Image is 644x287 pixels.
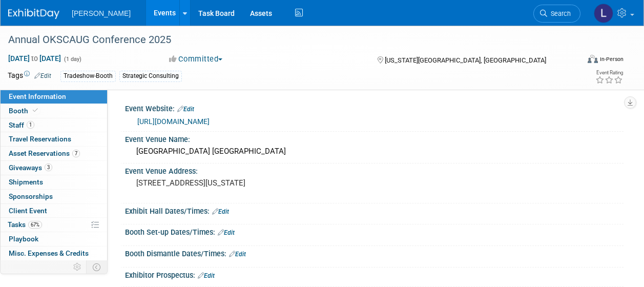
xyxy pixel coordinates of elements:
[177,106,194,113] a: Edit
[1,90,107,104] a: Event Information
[60,71,116,81] div: Tradeshow-Booth
[136,178,321,188] pre: [STREET_ADDRESS][US_STATE]
[9,235,38,243] span: Playbook
[9,192,53,200] span: Sponsorships
[125,268,624,281] div: Exhibitor Prospectus:
[9,107,40,115] span: Booth
[547,10,571,17] span: Search
[33,108,38,113] i: Booth reservation complete
[5,31,571,49] div: Annual OKSCAUG Conference 2025
[385,56,546,64] span: [US_STATE][GEOGRAPHIC_DATA], [GEOGRAPHIC_DATA]
[34,72,51,79] a: Edit
[588,55,598,63] img: Format-Inperson.png
[1,232,107,246] a: Playbook
[198,272,215,279] a: Edit
[28,221,42,229] span: 67%
[9,92,66,100] span: Event Information
[8,9,59,19] img: ExhibitDay
[27,121,34,129] span: 1
[125,203,624,217] div: Exhibit Hall Dates/Times:
[1,247,107,260] a: Misc. Expenses & Credits
[9,121,34,129] span: Staff
[1,190,107,203] a: Sponsorships
[9,135,71,143] span: Travel Reservations
[1,104,107,118] a: Booth
[9,178,43,186] span: Shipments
[218,229,235,236] a: Edit
[125,224,624,238] div: Booth Set-up Dates/Times:
[63,56,81,63] span: (1 day)
[1,175,107,189] a: Shipments
[1,204,107,218] a: Client Event
[1,161,107,175] a: Giveaways3
[125,132,624,145] div: Event Venue Name:
[594,4,613,23] img: Latice Spann
[1,132,107,146] a: Travel Reservations
[137,117,210,126] a: [URL][DOMAIN_NAME]
[87,260,108,274] td: Toggle Event Tabs
[1,118,107,132] a: Staff1
[125,101,624,114] div: Event Website:
[9,249,89,257] span: Misc. Expenses & Credits
[212,208,229,215] a: Edit
[125,246,624,259] div: Booth Dismantle Dates/Times:
[165,54,226,65] button: Committed
[45,163,52,171] span: 3
[533,5,580,23] a: Search
[125,163,624,176] div: Event Venue Address:
[133,143,616,159] div: [GEOGRAPHIC_DATA] [GEOGRAPHIC_DATA]
[30,54,39,63] span: to
[69,260,87,274] td: Personalize Event Tab Strip
[1,147,107,160] a: Asset Reservations7
[599,55,624,63] div: In-Person
[8,220,42,229] span: Tasks
[72,150,80,157] span: 7
[595,70,623,75] div: Event Rating
[8,70,51,82] td: Tags
[9,163,52,172] span: Giveaways
[119,71,182,81] div: Strategic Consulting
[9,149,80,157] span: Asset Reservations
[8,54,61,63] span: [DATE] [DATE]
[534,53,624,69] div: Event Format
[229,251,246,258] a: Edit
[1,218,107,232] a: Tasks67%
[72,9,131,17] span: [PERSON_NAME]
[9,207,47,215] span: Client Event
